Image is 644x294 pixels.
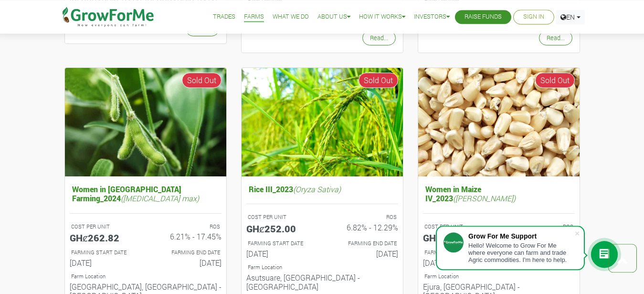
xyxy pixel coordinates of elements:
[65,68,226,176] img: growforme image
[539,31,572,45] a: Read...
[535,73,575,88] span: Sold Out
[213,12,235,22] a: Trades
[293,184,341,194] i: (Oryza Sativa)
[70,258,138,267] h6: [DATE]
[246,223,315,234] h5: GHȼ252.00
[423,182,575,205] h5: Women in Maize IV_2023
[246,182,398,196] h5: Rice III_2023
[359,73,398,88] span: Sold Out
[244,12,264,22] a: Farms
[70,232,138,243] h5: GHȼ262.82
[424,272,573,281] p: Location of Farm
[70,182,222,205] h5: Women in [GEOGRAPHIC_DATA] Farming_2024
[248,263,397,272] p: Location of Farm
[453,193,516,203] i: ([PERSON_NAME])
[331,240,397,248] p: FARMING END DATE
[359,12,405,22] a: How it Works
[424,223,490,231] p: COST PER UNIT
[71,223,137,231] p: COST PER UNIT
[418,68,580,176] img: growforme image
[182,73,222,88] span: Sold Out
[465,12,502,22] a: Raise Funds
[362,31,396,45] a: Read...
[154,249,220,257] p: FARMING END DATE
[71,272,220,281] p: Location of Farm
[507,223,573,231] p: ROS
[331,213,397,221] p: ROS
[273,12,309,22] a: What We Do
[424,249,490,257] p: FARMING START DATE
[329,249,398,258] h6: [DATE]
[153,232,222,241] h6: 6.21% - 17.45%
[246,249,315,258] h6: [DATE]
[523,12,544,22] a: Sign In
[71,249,137,257] p: FARMING START DATE
[242,68,403,176] img: growforme image
[423,232,492,243] h5: GHȼ585.00
[154,223,220,231] p: ROS
[246,273,398,291] h6: Asutsuare, [GEOGRAPHIC_DATA] - [GEOGRAPHIC_DATA]
[556,10,585,24] a: EN
[248,213,314,221] p: COST PER UNIT
[329,223,398,232] h6: 6.82% - 12.29%
[121,193,199,203] i: ([MEDICAL_DATA] max)
[414,12,450,22] a: Investors
[317,12,350,22] a: About Us
[248,240,314,248] p: FARMING START DATE
[153,258,222,267] h6: [DATE]
[468,242,574,263] div: Hello! Welcome to Grow For Me where everyone can farm and trade Agric commodities. I'm here to help.
[423,258,492,267] h6: [DATE]
[468,232,574,240] div: Grow For Me Support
